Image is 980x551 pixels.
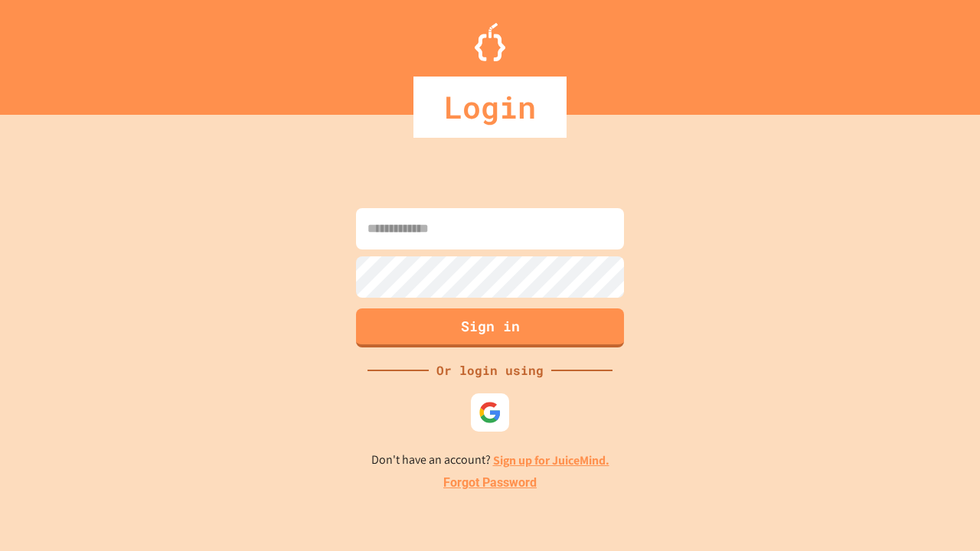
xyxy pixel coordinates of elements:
[356,308,624,347] button: Sign in
[493,452,609,468] a: Sign up for JuiceMind.
[429,361,551,380] div: Or login using
[475,23,505,61] img: Logo.svg
[479,401,501,424] img: google-icon.svg
[413,77,567,138] div: Login
[371,451,609,470] p: Don't have an account?
[853,423,965,488] iframe: chat widget
[916,490,965,536] iframe: chat widget
[443,474,537,492] a: Forgot Password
